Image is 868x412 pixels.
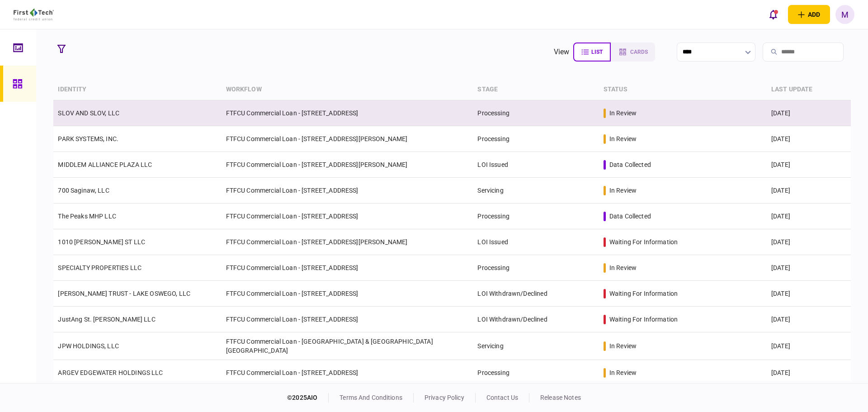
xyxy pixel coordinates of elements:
[222,229,473,255] td: FTFCU Commercial Loan - [STREET_ADDRESS][PERSON_NAME]
[609,160,651,169] div: data collected
[222,100,473,126] td: FTFCU Commercial Loan - [STREET_ADDRESS]
[767,79,851,100] th: last update
[287,393,329,403] div: © 2025 AIO
[609,315,678,324] div: waiting for information
[222,281,473,307] td: FTFCU Commercial Loan - [STREET_ADDRESS]
[58,213,116,220] a: The Peaks MHP LLC
[58,342,119,350] a: JPW HOLDINGS, LLC
[222,332,473,360] td: FTFCU Commercial Loan - [GEOGRAPHIC_DATA] & [GEOGRAPHIC_DATA] [GEOGRAPHIC_DATA]
[58,238,145,246] a: 1010 [PERSON_NAME] ST LLC
[58,264,142,271] a: SPECIALTY PROPERTIES LLC
[53,79,221,100] th: identity
[609,263,637,272] div: in review
[599,79,767,100] th: status
[609,212,651,221] div: data collected
[611,43,655,62] button: cards
[222,178,473,204] td: FTFCU Commercial Loan - [STREET_ADDRESS]
[609,109,637,118] div: in review
[835,5,854,24] button: M
[58,369,163,376] a: ARGEV EDGEWATER HOLDINGS LLC
[767,229,851,255] td: [DATE]
[473,281,599,307] td: LOI Withdrawn/Declined
[609,289,678,298] div: waiting for information
[222,307,473,332] td: FTFCU Commercial Loan - [STREET_ADDRESS]
[767,255,851,281] td: [DATE]
[222,79,473,100] th: workflow
[58,187,109,194] a: 700 Saginaw, LLC
[609,134,637,143] div: in review
[58,135,118,142] a: PARK SYSTEMS, INC.
[591,49,603,55] span: list
[473,126,599,152] td: Processing
[609,341,637,350] div: in review
[767,126,851,152] td: [DATE]
[58,109,119,117] a: SLOV AND SLOV, LLC
[630,49,648,55] span: cards
[486,394,518,401] a: contact us
[14,9,54,20] img: client company logo
[767,100,851,126] td: [DATE]
[573,43,611,62] button: list
[473,100,599,126] td: Processing
[609,368,637,377] div: in review
[222,360,473,386] td: FTFCU Commercial Loan - [STREET_ADDRESS]
[767,178,851,204] td: [DATE]
[473,178,599,204] td: Servicing
[473,307,599,332] td: LOI Withdrawn/Declined
[425,394,464,401] a: privacy policy
[764,5,783,24] button: open notifications list
[609,237,678,246] div: waiting for information
[222,152,473,178] td: FTFCU Commercial Loan - [STREET_ADDRESS][PERSON_NAME]
[609,186,637,195] div: in review
[767,281,851,307] td: [DATE]
[767,152,851,178] td: [DATE]
[473,229,599,255] td: LOI Issued
[767,332,851,360] td: [DATE]
[473,204,599,229] td: Processing
[222,126,473,152] td: FTFCU Commercial Loan - [STREET_ADDRESS][PERSON_NAME]
[58,161,152,168] a: MIDDLEM ALLIANCE PLAZA LLC
[788,5,830,24] button: open adding identity options
[222,204,473,229] td: FTFCU Commercial Loan - [STREET_ADDRESS]
[340,394,402,401] a: terms and conditions
[58,316,155,323] a: JustAng St. [PERSON_NAME] LLC
[473,79,599,100] th: stage
[540,394,581,401] a: release notes
[473,255,599,281] td: Processing
[473,332,599,360] td: Servicing
[58,290,190,297] a: [PERSON_NAME] TRUST - LAKE OSWEGO, LLC
[473,360,599,386] td: Processing
[473,152,599,178] td: LOI Issued
[222,255,473,281] td: FTFCU Commercial Loan - [STREET_ADDRESS]
[767,307,851,332] td: [DATE]
[767,204,851,229] td: [DATE]
[554,47,570,57] div: view
[767,360,851,386] td: [DATE]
